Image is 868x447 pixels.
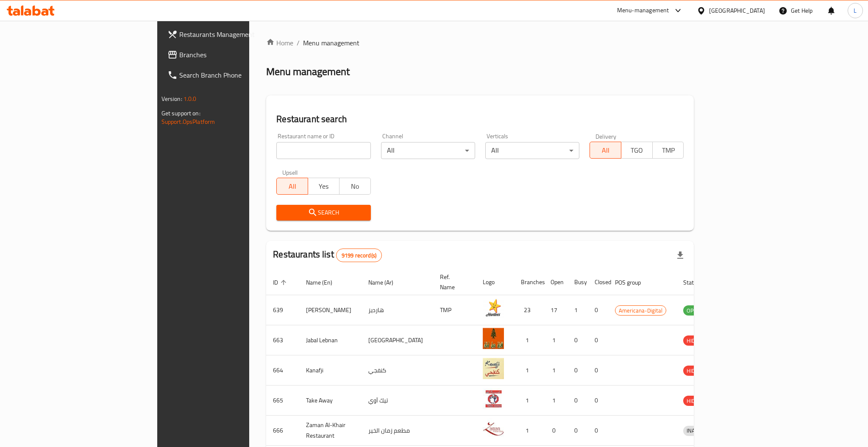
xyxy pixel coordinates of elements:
[266,38,694,48] nav: breadcrumb
[440,272,466,292] span: Ref. Name
[683,426,712,436] div: INACTIVE
[568,269,588,295] th: Busy
[683,277,711,288] span: Status
[588,416,608,446] td: 0
[683,396,709,406] div: HIDDEN
[273,248,382,262] h2: Restaurants list
[299,325,362,355] td: Jabal Lebnan
[312,180,336,193] span: Yes
[276,205,370,221] button: Search
[544,355,568,386] td: 1
[568,325,588,355] td: 0
[615,277,652,288] span: POS group
[568,295,588,325] td: 1
[362,416,433,446] td: مطعم زمان الخير
[588,269,608,295] th: Closed
[683,336,709,346] span: HIDDEN
[544,269,568,295] th: Open
[276,178,308,195] button: All
[161,108,200,119] span: Get support on:
[514,355,544,386] td: 1
[339,178,371,195] button: No
[306,277,343,288] span: Name (En)
[336,249,382,262] div: Total records count
[483,388,504,409] img: Take Away
[362,386,433,416] td: تيك آوي
[368,277,404,288] span: Name (Ar)
[276,113,684,126] h2: Restaurant search
[337,251,381,260] span: 9199 record(s)
[683,396,709,406] span: HIDDEN
[615,306,666,316] span: Americana-Digital
[590,142,621,159] button: All
[514,269,544,295] th: Branches
[683,426,712,436] span: INACTIVE
[683,366,709,376] span: HIDDEN
[362,325,433,355] td: [GEOGRAPHIC_DATA]
[266,65,350,78] h2: Menu management
[483,328,504,349] img: Jabal Lebnan
[483,298,504,319] img: Hardee's
[683,305,704,316] div: OPEN
[514,295,544,325] td: 23
[544,325,568,355] td: 1
[381,142,475,159] div: All
[485,142,579,159] div: All
[588,355,608,386] td: 0
[343,180,367,193] span: No
[588,295,608,325] td: 0
[299,355,362,386] td: Kanafji
[514,325,544,355] td: 1
[303,38,359,48] span: Menu management
[308,178,339,195] button: Yes
[161,116,215,127] a: Support.OpsPlatform
[483,418,504,439] img: Zaman Al-Khair Restaurant
[280,180,305,193] span: All
[433,295,476,325] td: TMP
[568,416,588,446] td: 0
[595,133,617,139] label: Delivery
[282,169,298,175] label: Upsell
[544,386,568,416] td: 1
[683,306,704,316] span: OPEN
[283,207,364,218] span: Search
[273,277,289,288] span: ID
[299,295,362,325] td: [PERSON_NAME]
[161,93,182,104] span: Version:
[544,416,568,446] td: 0
[568,386,588,416] td: 0
[709,6,765,15] div: [GEOGRAPHIC_DATA]
[568,355,588,386] td: 0
[514,386,544,416] td: 1
[179,29,295,39] span: Restaurants Management
[617,6,669,16] div: Menu-management
[362,355,433,386] td: كنفجي
[299,386,362,416] td: Take Away
[588,386,608,416] td: 0
[683,335,709,346] div: HIDDEN
[652,142,684,159] button: TMP
[670,245,690,265] div: Export file
[514,416,544,446] td: 1
[161,24,302,45] a: Restaurants Management
[593,144,618,156] span: All
[161,45,302,65] a: Branches
[276,142,370,159] input: Search for restaurant name or ID..
[476,269,514,295] th: Logo
[184,93,197,104] span: 1.0.0
[625,144,649,156] span: TGO
[179,50,295,60] span: Branches
[656,144,681,156] span: TMP
[621,142,653,159] button: TGO
[483,358,504,379] img: Kanafji
[161,65,302,85] a: Search Branch Phone
[299,416,362,446] td: Zaman Al-Khair Restaurant
[683,366,709,376] div: HIDDEN
[854,6,857,15] span: L
[362,295,433,325] td: هارديز
[544,295,568,325] td: 17
[588,325,608,355] td: 0
[179,70,295,80] span: Search Branch Phone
